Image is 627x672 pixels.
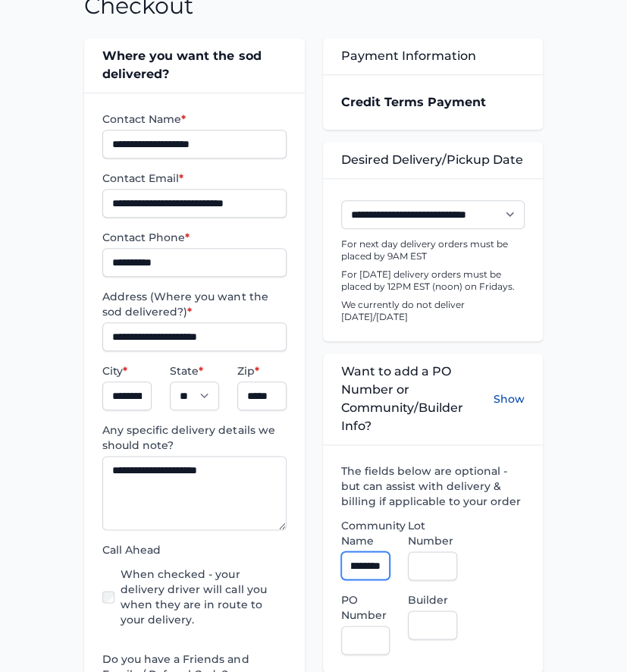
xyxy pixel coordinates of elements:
label: Lot Number [408,518,457,548]
label: Zip [237,363,287,378]
label: Builder [408,592,457,608]
label: City [102,363,152,378]
div: Desired Delivery/Pickup Date [323,142,543,178]
p: We currently do not deliver [DATE]/[DATE] [341,299,525,323]
label: Contact Email [102,171,286,186]
label: When checked - your delivery driver will call you when they are in route to your delivery. [121,567,286,627]
button: Show [494,363,525,435]
label: State [170,363,219,378]
label: Call Ahead [102,542,286,557]
div: Payment Information [323,38,543,74]
label: Community Name [341,518,390,548]
label: Address (Where you want the sod delivered?) [102,289,286,319]
label: Any specific delivery details we should note? [102,422,286,453]
label: The fields below are optional - but can assist with delivery & billing if applicable to your order [341,463,525,509]
label: Contact Name [102,111,286,127]
span: Want to add a PO Number or Community/Builder Info? [341,363,494,435]
p: For next day delivery orders must be placed by 9AM EST [341,238,525,262]
label: Contact Phone [102,230,286,245]
label: PO Number [341,592,390,623]
strong: Credit Terms Payment [341,95,486,109]
p: For [DATE] delivery orders must be placed by 12PM EST (noon) on Fridays. [341,268,525,293]
div: Where you want the sod delivered? [84,38,304,93]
